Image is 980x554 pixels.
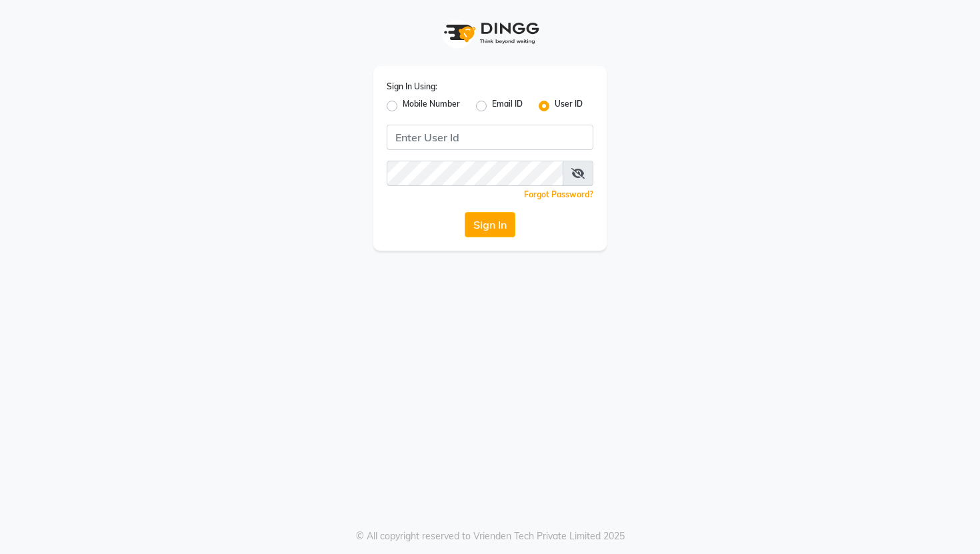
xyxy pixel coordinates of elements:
[524,189,593,199] a: Forgot Password?
[387,161,563,186] input: Username
[387,125,593,150] input: Username
[492,98,523,114] label: Email ID
[465,212,515,237] button: Sign In
[555,98,583,114] label: User ID
[437,13,543,53] img: logo1.svg
[387,81,437,93] label: Sign In Using:
[403,98,460,114] label: Mobile Number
